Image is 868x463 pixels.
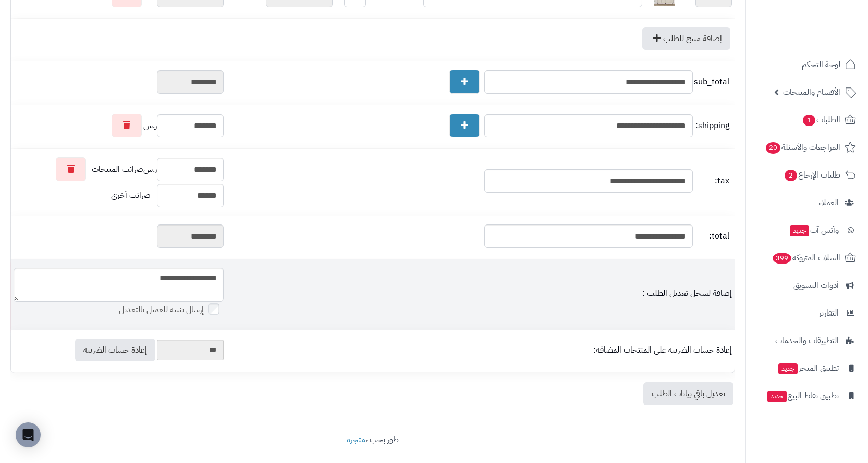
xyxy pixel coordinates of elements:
[802,57,840,72] span: لوحة التحكم
[785,170,797,181] span: 2
[752,383,862,408] a: تطبيق نقاط البيعجديد
[752,218,862,243] a: وآتس آبجديد
[790,225,809,236] span: جديد
[775,333,839,348] span: التطبيقات والخدمات
[789,223,839,237] span: وآتس آب
[229,287,732,299] div: إضافة لسجل تعديل الطلب :
[643,382,733,405] a: تعديل باقي بيانات الطلب
[778,363,798,374] span: جديد
[92,164,143,176] span: ضرائب المنتجات
[802,112,840,127] span: الطلبات
[765,140,840,155] span: المراجعات والأسئلة
[111,189,151,202] span: ضرائب أخرى
[695,120,729,132] span: shipping:
[695,230,729,242] span: total:
[784,168,840,182] span: طلبات الإرجاع
[752,52,862,77] a: لوحة التحكم
[16,422,41,447] div: Open Intercom Messenger
[695,175,729,187] span: tax:
[14,114,224,137] div: ر.س
[119,304,224,316] label: إرسال تنبيه للعميل بالتعديل
[752,162,862,187] a: طلبات الإرجاع2
[752,273,862,298] a: أدوات التسويق
[752,135,862,160] a: المراجعات والأسئلة20
[766,142,780,154] span: 20
[752,107,862,132] a: الطلبات1
[752,301,862,326] a: التقارير
[766,389,839,403] span: تطبيق نقاط البيع
[803,115,815,126] span: 1
[819,306,839,320] span: التقارير
[772,251,840,265] span: السلات المتروكة
[695,76,729,88] span: sub_total:
[793,278,839,293] span: أدوات التسويق
[783,85,840,99] span: الأقسام والمنتجات
[14,157,224,181] div: ر.س
[773,253,791,264] span: 399
[752,328,862,353] a: التطبيقات والخدمات
[777,361,839,376] span: تطبيق المتجر
[208,303,219,315] input: إرسال تنبيه للعميل بالتعديل
[752,245,862,270] a: السلات المتروكة399
[229,344,732,356] div: إعادة حساب الضريبة على المنتجات المضافة:
[818,195,839,210] span: العملاء
[767,391,787,402] span: جديد
[752,190,862,215] a: العملاء
[642,27,730,50] a: إضافة منتج للطلب
[347,433,365,446] a: متجرة
[752,356,862,381] a: تطبيق المتجرجديد
[75,339,155,361] a: إعادة حساب الضريبة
